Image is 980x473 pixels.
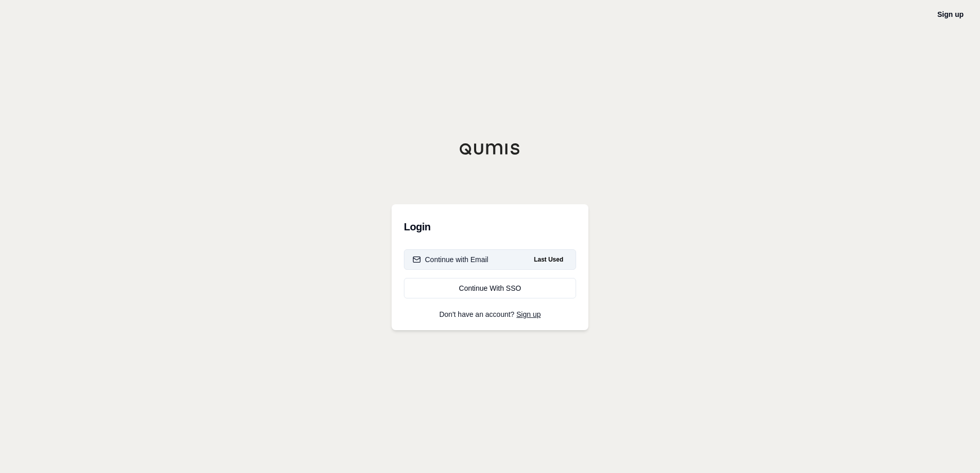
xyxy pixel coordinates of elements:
[530,253,567,266] span: Last Used
[404,311,576,318] p: Don't have an account?
[459,143,521,155] img: Qumis
[413,254,488,265] div: Continue with Email
[413,283,567,293] div: Continue With SSO
[937,10,964,18] a: Sign up
[517,310,541,318] a: Sign up
[404,249,576,270] button: Continue with EmailLast Used
[404,217,576,237] h3: Login
[404,278,576,298] a: Continue With SSO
